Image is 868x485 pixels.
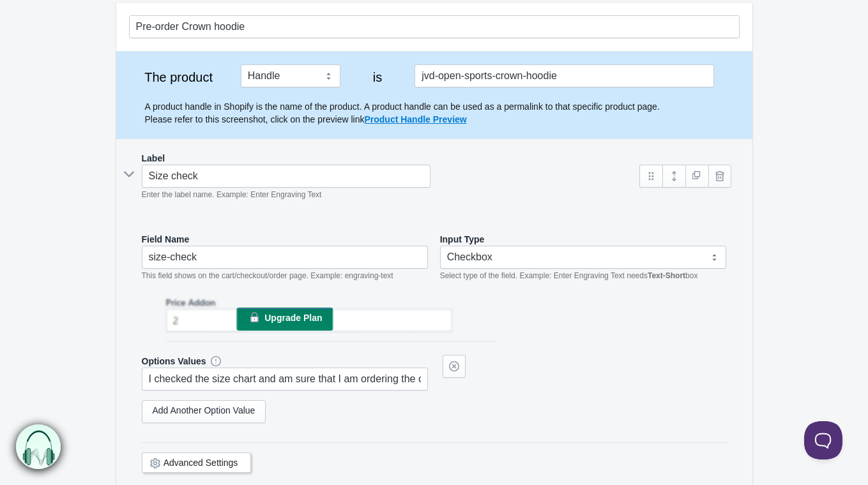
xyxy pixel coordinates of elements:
[142,152,165,165] label: Label
[142,271,393,280] em: This field shows on the cart/checkout/order page. Example: engraving-text
[145,100,740,126] p: A product handle in Shopify is the name of the product. A product handle can be used as a permali...
[440,271,698,280] em: Select type of the field. Example: Enter Engraving Text needs box
[129,15,740,38] input: General Options Set
[142,233,190,246] label: Field Name
[142,292,496,342] img: price-addon-blur.png
[142,400,266,423] a: Add Another Option Value
[804,421,842,459] iframe: Toggle Customer Support
[440,233,485,246] label: Input Type
[142,190,322,199] em: Enter the label name. Example: Enter Engraving Text
[364,114,466,124] a: Product Handle Preview
[129,71,229,84] label: The product
[14,424,59,470] img: bxm.png
[236,308,333,331] a: Upgrade Plan
[142,355,206,368] label: Options Values
[648,271,685,280] b: Text-Short
[264,313,322,323] span: Upgrade Plan
[353,71,402,84] label: is
[164,458,238,468] a: Advanced Settings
